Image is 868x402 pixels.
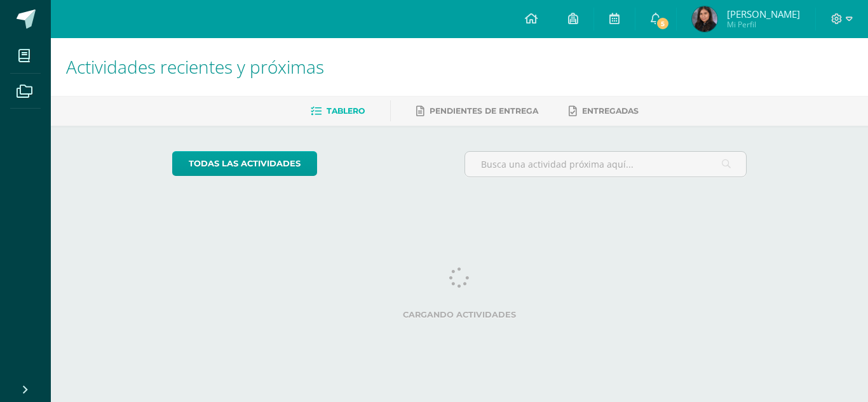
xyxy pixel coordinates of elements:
span: Actividades recientes y próximas [66,55,324,79]
a: Entregadas [569,101,639,121]
a: todas las Actividades [172,151,317,176]
span: Tablero [327,106,365,116]
input: Busca una actividad próxima aquí... [465,152,747,177]
label: Cargando actividades [172,310,747,319]
img: 61f1a7443a3064b542eeddb9620aa586.png [692,6,717,32]
span: Mi Perfil [727,19,800,30]
a: Pendientes de entrega [416,101,538,121]
span: Pendientes de entrega [430,106,538,116]
span: 5 [656,17,670,30]
span: [PERSON_NAME] [727,8,800,20]
a: Tablero [311,101,365,121]
span: Entregadas [582,106,639,116]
